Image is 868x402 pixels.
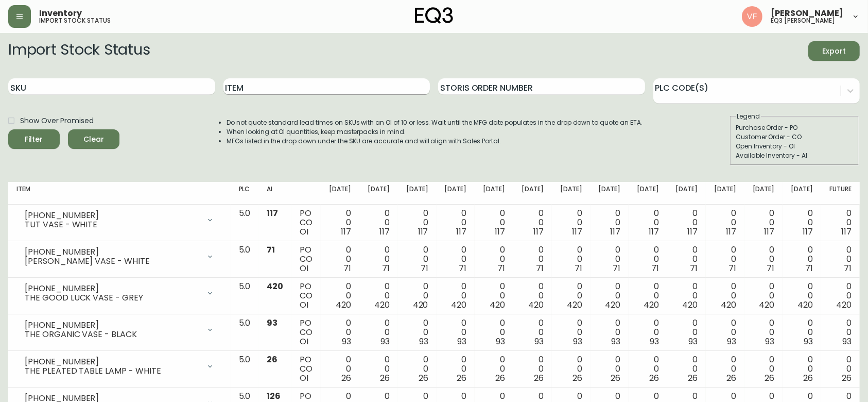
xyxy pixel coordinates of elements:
[445,355,467,383] div: 0 0
[267,244,275,256] span: 71
[16,282,222,305] div: [PHONE_NUMBER]THE GOOD LUCK VASE - GREY
[552,182,591,205] th: [DATE]
[25,330,200,339] div: THE ORGANIC VASE - BLACK
[522,245,544,273] div: 0 0
[415,7,453,24] img: logo
[536,262,544,274] span: 71
[687,226,698,238] span: 117
[611,226,621,238] span: 117
[613,262,620,274] span: 71
[560,355,582,383] div: 0 0
[68,129,119,149] button: Clear
[599,209,621,237] div: 0 0
[765,226,775,238] span: 117
[300,336,308,347] span: OI
[300,355,313,383] div: PO CO
[572,372,582,384] span: 26
[483,319,505,346] div: 0 0
[368,209,390,237] div: 0 0
[522,209,544,237] div: 0 0
[419,336,428,347] span: 93
[267,207,278,219] span: 117
[821,182,860,205] th: Future
[8,129,60,149] button: Filter
[341,226,351,238] span: 117
[706,182,744,205] th: [DATE]
[721,299,736,311] span: 420
[791,319,813,346] div: 0 0
[513,182,552,205] th: [DATE]
[690,262,698,274] span: 71
[382,262,390,274] span: 71
[374,299,390,311] span: 420
[560,209,582,237] div: 0 0
[714,245,736,273] div: 0 0
[445,282,467,310] div: 0 0
[457,372,466,384] span: 26
[368,282,390,310] div: 0 0
[567,299,582,311] span: 420
[406,209,428,237] div: 0 0
[736,132,853,142] div: Customer Order - CO
[25,247,200,257] div: [PHONE_NUMBER]
[39,18,111,24] h5: import stock status
[736,112,761,121] legend: Legend
[637,355,659,383] div: 0 0
[765,372,775,384] span: 26
[650,336,659,347] span: 93
[25,321,200,330] div: [PHONE_NUMBER]
[76,133,111,146] span: Clear
[744,182,783,205] th: [DATE]
[380,336,390,347] span: 93
[842,336,852,347] span: 93
[227,127,643,137] li: When looking at OI quantities, keep masterpacks in mind.
[368,355,390,383] div: 0 0
[533,226,544,238] span: 117
[418,226,428,238] span: 117
[783,182,821,205] th: [DATE]
[675,282,698,310] div: 0 0
[637,319,659,346] div: 0 0
[791,282,813,310] div: 0 0
[599,245,621,273] div: 0 0
[490,299,505,311] span: 420
[736,151,853,160] div: Available Inventory - AI
[736,123,853,132] div: Purchase Order - PO
[522,355,544,383] div: 0 0
[629,182,667,205] th: [DATE]
[231,182,259,205] th: PLC
[560,282,582,310] div: 0 0
[300,262,308,274] span: OI
[817,45,852,58] span: Export
[688,372,698,384] span: 26
[231,278,259,314] td: 5.0
[497,262,505,274] span: 71
[736,142,853,151] div: Open Inventory - OI
[688,336,698,347] span: 93
[300,282,313,310] div: PO CO
[682,299,698,311] span: 420
[483,209,505,237] div: 0 0
[714,319,736,346] div: 0 0
[368,245,390,273] div: 0 0
[267,280,283,292] span: 420
[406,319,428,346] div: 0 0
[726,372,736,384] span: 26
[300,245,313,273] div: PO CO
[496,336,505,347] span: 93
[599,319,621,346] div: 0 0
[321,182,359,205] th: [DATE]
[231,314,259,351] td: 5.0
[495,226,505,238] span: 117
[644,299,659,311] span: 420
[753,319,775,346] div: 0 0
[829,209,852,237] div: 0 0
[611,372,620,384] span: 26
[759,299,775,311] span: 420
[227,137,643,146] li: MFGs listed in the drop down under the SKU are accurate and will align with Sales Portal.
[844,262,852,274] span: 71
[231,351,259,388] td: 5.0
[573,336,582,347] span: 93
[267,317,277,329] span: 93
[437,182,475,205] th: [DATE]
